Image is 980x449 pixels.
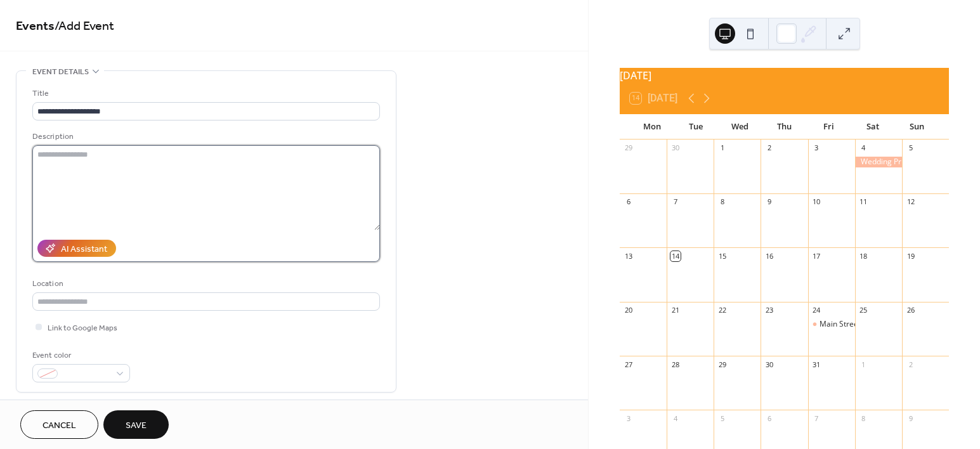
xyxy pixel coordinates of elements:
[61,243,107,256] div: AI Assistant
[764,197,774,207] div: 9
[717,360,727,369] div: 29
[906,143,915,153] div: 5
[37,240,116,257] button: AI Assistant
[620,68,949,83] div: [DATE]
[670,360,680,369] div: 28
[32,277,377,290] div: Location
[103,410,169,439] button: Save
[855,157,902,167] div: Wedding Private Event
[762,114,807,140] div: Thu
[42,419,76,433] span: Cancel
[670,306,680,315] div: 21
[16,14,55,39] a: Events
[718,114,762,140] div: Wed
[717,251,727,261] div: 15
[670,251,680,261] div: 14
[624,306,633,315] div: 20
[670,197,680,207] div: 7
[812,306,821,315] div: 24
[906,360,915,369] div: 2
[717,143,727,153] div: 1
[859,143,868,153] div: 4
[624,360,633,369] div: 27
[806,114,851,140] div: Fri
[859,306,868,315] div: 25
[32,87,377,100] div: Title
[717,306,727,315] div: 22
[624,197,633,207] div: 6
[630,114,674,140] div: Mon
[670,413,680,423] div: 4
[906,306,915,315] div: 26
[894,114,939,140] div: Sun
[906,197,915,207] div: 12
[764,251,774,261] div: 16
[32,65,89,79] span: Event details
[808,319,855,330] div: Main Street Festival
[764,143,774,153] div: 2
[859,197,868,207] div: 11
[812,143,821,153] div: 3
[812,413,821,423] div: 7
[859,360,868,369] div: 1
[670,143,680,153] div: 30
[764,413,774,423] div: 6
[126,419,147,433] span: Save
[717,197,727,207] div: 8
[32,130,377,143] div: Description
[812,251,821,261] div: 17
[906,251,915,261] div: 19
[717,413,727,423] div: 5
[674,114,719,140] div: Tue
[812,360,821,369] div: 31
[624,143,633,153] div: 29
[624,251,633,261] div: 13
[906,413,915,423] div: 9
[764,360,774,369] div: 30
[859,413,868,423] div: 8
[764,306,774,315] div: 23
[820,319,889,330] div: Main Street Festival
[55,14,114,39] span: / Add Event
[32,349,127,362] div: Event color
[859,251,868,261] div: 18
[812,197,821,207] div: 10
[20,410,98,439] button: Cancel
[851,114,895,140] div: Sat
[48,322,117,335] span: Link to Google Maps
[624,413,633,423] div: 3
